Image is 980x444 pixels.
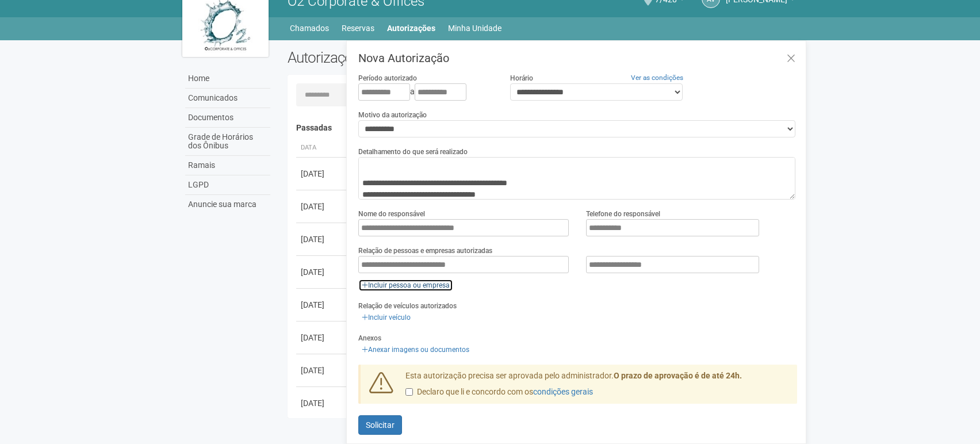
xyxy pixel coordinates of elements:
a: Minha Unidade [448,20,502,36]
a: Grade de Horários dos Ônibus [185,128,270,156]
label: Detalhamento do que será realizado [358,147,468,157]
a: Documentos [185,108,270,128]
a: Chamados [290,20,329,36]
a: Anexar imagens ou documentos [358,343,473,356]
h2: Autorizações [288,49,534,66]
div: Esta autorização precisa ser aprovada pelo administrador. [397,370,797,404]
a: Reservas [342,20,374,36]
strong: O prazo de aprovação é de até 24h. [614,371,742,380]
a: LGPD [185,175,270,195]
div: [DATE] [301,299,343,311]
div: [DATE] [301,332,343,343]
th: Data [296,139,348,158]
label: Motivo da autorização [358,110,427,120]
h3: Nova Autorização [358,52,797,64]
div: [DATE] [301,201,343,212]
div: [DATE] [301,266,343,278]
label: Anexos [358,333,381,343]
label: Relação de pessoas e empresas autorizadas [358,246,492,256]
a: Anuncie sua marca [185,195,270,214]
div: [DATE] [301,365,343,376]
h4: Passadas [296,124,789,132]
a: Ver as condições [631,74,683,82]
button: Solicitar [358,415,402,435]
label: Horário [510,73,533,83]
a: Home [185,69,270,89]
a: Comunicados [185,89,270,108]
div: a [358,83,493,101]
a: Incluir pessoa ou empresa [358,279,453,292]
a: Incluir veículo [358,311,414,324]
div: [DATE] [301,397,343,409]
div: [DATE] [301,168,343,179]
a: Autorizações [387,20,435,36]
label: Nome do responsável [358,209,425,219]
div: [DATE] [301,234,343,245]
input: Declaro que li e concordo com oscondições gerais [405,388,413,396]
span: Solicitar [366,420,395,430]
label: Relação de veículos autorizados [358,301,457,311]
a: Ramais [185,156,270,175]
label: Declaro que li e concordo com os [405,386,593,398]
a: condições gerais [533,387,593,396]
label: Telefone do responsável [586,209,660,219]
label: Período autorizado [358,73,417,83]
